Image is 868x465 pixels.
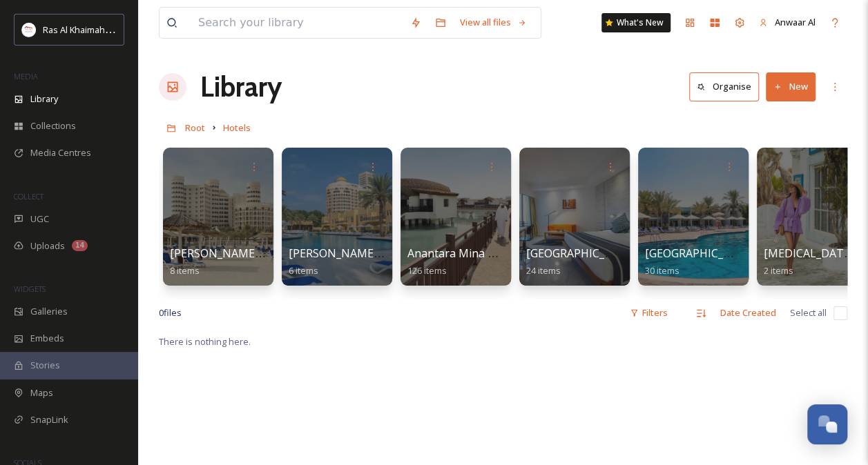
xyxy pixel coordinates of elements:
span: Uploads [30,239,65,253]
a: Organise [689,72,766,101]
a: Root [185,119,205,136]
span: Root [185,121,205,134]
span: [GEOGRAPHIC_DATA] [645,246,756,261]
a: View all files [453,9,534,36]
span: 6 items [289,264,318,277]
span: Stories [30,359,60,372]
div: Filters [623,299,675,326]
a: Library [200,66,282,108]
input: Search your library [191,8,403,38]
span: Media Centres [30,146,91,159]
img: Logo_RAKTDA_RGB-01.png [22,23,36,37]
span: 2 items [764,264,793,277]
span: Collections [30,119,76,132]
a: [GEOGRAPHIC_DATA]24 items [526,247,637,277]
span: Galleries [30,305,68,318]
button: Organise [689,72,759,101]
span: Select all [790,306,827,319]
span: 0 file s [159,306,182,319]
span: [PERSON_NAME][GEOGRAPHIC_DATA] [289,246,488,261]
span: Maps [30,386,53,399]
span: There is nothing here. [159,335,251,348]
span: 8 items [170,264,200,277]
a: Anwaar Al [752,9,822,36]
a: [PERSON_NAME][GEOGRAPHIC_DATA]6 items [289,247,488,277]
a: What's New [601,13,671,32]
span: Anantara Mina Al Arab [407,246,525,261]
span: [GEOGRAPHIC_DATA] [526,246,637,261]
button: New [766,72,816,101]
span: SnapLink [30,413,68,426]
span: COLLECT [14,191,44,201]
a: [PERSON_NAME] Residence8 items [170,247,313,277]
a: [GEOGRAPHIC_DATA]30 items [645,247,756,277]
span: Hotels [223,121,251,134]
span: 24 items [526,264,561,277]
a: Hotels [223,119,251,136]
span: 30 items [645,264,679,277]
div: Date Created [713,299,783,326]
a: Anantara Mina Al Arab126 items [407,247,525,277]
div: 14 [72,240,88,251]
span: MEDIA [14,71,38,81]
span: WIDGETS [14,284,46,294]
button: Open Chat [807,404,847,444]
span: Ras Al Khaimah Tourism Development Authority [43,23,238,36]
span: [PERSON_NAME] Residence [170,246,313,261]
span: 126 items [407,264,447,277]
span: Embeds [30,332,64,345]
span: Library [30,92,58,106]
span: Anwaar Al [775,16,816,28]
span: UGC [30,212,49,226]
